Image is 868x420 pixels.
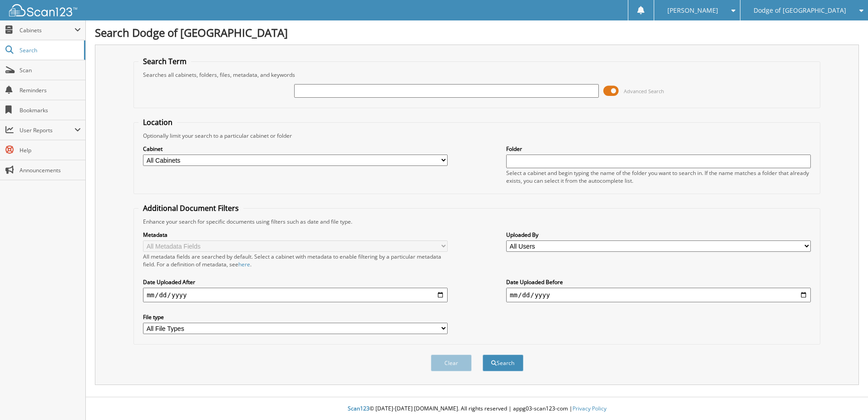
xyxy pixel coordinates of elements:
[506,231,811,239] label: Uploaded By
[86,398,868,420] div: © [DATE]-[DATE] [DOMAIN_NAME]. All rights reserved | appg03-scan123-com |
[143,288,448,302] input: start
[20,126,74,134] span: User Reports
[138,203,243,213] legend: Additional Document Filters
[143,278,448,286] label: Date Uploaded After
[138,218,815,225] div: Enhance your search for specific documents using filters such as date and file type.
[9,4,77,16] img: scan123-logo-white.svg
[20,66,81,74] span: Scan
[20,166,81,174] span: Announcements
[348,405,370,412] span: Scan123
[431,355,472,371] button: Clear
[20,106,81,114] span: Bookmarks
[138,71,815,79] div: Searches all cabinets, folders, files, metadata, and keywords
[138,132,815,140] div: Optionally limit your search to a particular cabinet or folder
[506,145,811,153] label: Folder
[754,8,846,13] span: Dodge of [GEOGRAPHIC_DATA]
[20,146,81,154] span: Help
[624,88,664,95] span: Advanced Search
[572,405,607,412] a: Privacy Policy
[138,117,177,127] legend: Location
[143,253,448,268] div: All metadata fields are searched by default. Select a cabinet with metadata to enable filtering b...
[143,313,448,321] label: File type
[138,56,191,66] legend: Search Term
[506,288,811,302] input: end
[20,86,81,94] span: Reminders
[506,278,811,286] label: Date Uploaded Before
[20,26,74,34] span: Cabinets
[483,355,523,371] button: Search
[143,145,448,153] label: Cabinet
[506,169,811,185] div: Select a cabinet and begin typing the name of the folder you want to search in. If the name match...
[238,260,250,268] a: here
[143,231,448,239] label: Metadata
[95,25,859,40] h1: Search Dodge of [GEOGRAPHIC_DATA]
[667,8,718,13] span: [PERSON_NAME]
[20,46,79,54] span: Search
